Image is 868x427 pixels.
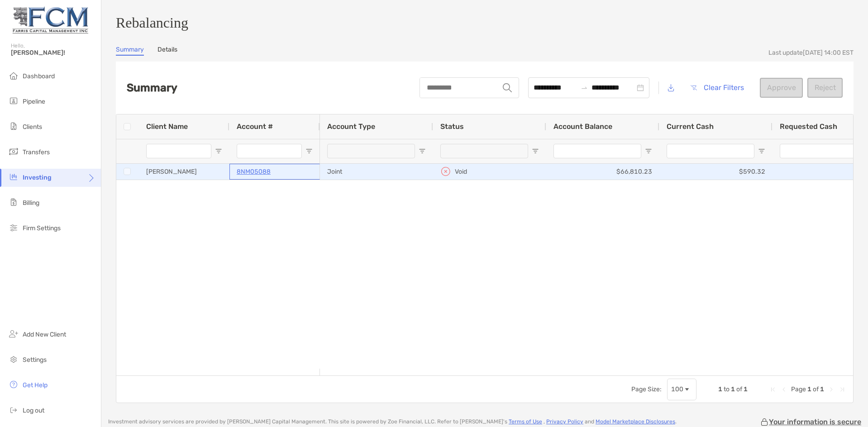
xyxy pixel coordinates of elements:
[116,46,144,56] a: Summary
[23,174,52,181] span: Investing
[807,385,811,393] span: 1
[23,356,47,364] span: Settings
[546,164,659,180] div: $66,810.23
[108,418,677,425] p: Investment advisory services are provided by [PERSON_NAME] Capital Management . This site is powe...
[828,386,835,393] div: Next Page
[237,166,271,177] a: 8NM05088
[215,147,222,155] button: Open Filter Menu
[509,418,542,425] a: Terms of Use
[724,385,730,393] span: to
[780,122,837,131] span: Requested Cash
[813,385,819,393] span: of
[758,147,765,155] button: Open Filter Menu
[667,379,696,400] div: Page Size
[116,14,854,31] h3: Rebalancing
[8,146,19,157] img: transfers icon
[581,84,588,91] span: swap-right
[8,70,19,81] img: dashboard icon
[157,46,177,56] a: Details
[659,164,773,180] div: $590.32
[645,147,652,155] button: Open Filter Menu
[146,122,188,131] span: Client Name
[780,386,787,393] div: Previous Page
[23,123,42,131] span: Clients
[503,83,512,92] img: input icon
[440,166,451,177] img: icon status
[731,385,735,393] span: 1
[8,197,19,208] img: billing icon
[8,404,19,415] img: logout icon
[8,171,19,182] img: investing icon
[553,122,612,131] span: Account Balance
[546,418,583,425] a: Privacy Policy
[139,164,229,180] div: [PERSON_NAME]
[305,147,313,155] button: Open Filter Menu
[718,385,722,393] span: 1
[8,222,19,233] img: firm-settings icon
[8,121,19,132] img: clients icon
[744,385,748,393] span: 1
[419,147,426,155] button: Open Filter Menu
[8,354,19,365] img: settings icon
[780,144,868,158] input: Requested Cash Filter Input
[23,148,50,156] span: Transfers
[440,122,464,131] span: Status
[581,84,588,91] span: to
[768,49,854,57] div: Last update [DATE] 14:00 EST
[23,224,61,232] span: Firm Settings
[237,144,302,158] input: Account # Filter Input
[553,144,641,158] input: Account Balance Filter Input
[11,4,90,36] img: Zoe Logo
[532,147,539,155] button: Open Filter Menu
[8,328,19,339] img: add_new_client icon
[23,199,39,207] span: Billing
[327,122,375,131] span: Account Type
[23,331,66,338] span: Add New Client
[631,385,662,393] div: Page Size:
[23,407,44,414] span: Log out
[671,385,683,393] div: 100
[320,164,433,180] div: Joint
[769,418,861,426] p: Your information is secure
[769,386,777,393] div: First Page
[683,78,751,98] button: Clear Filters
[8,379,19,390] img: get-help icon
[820,385,824,393] span: 1
[8,95,19,106] img: pipeline icon
[23,381,48,389] span: Get Help
[23,98,45,105] span: Pipeline
[127,81,177,94] h2: Summary
[667,144,754,158] input: Current Cash Filter Input
[596,418,675,425] a: Model Marketplace Disclosures
[23,72,55,80] span: Dashboard
[146,144,211,158] input: Client Name Filter Input
[839,386,846,393] div: Last Page
[237,122,273,131] span: Account #
[691,85,697,90] img: button icon
[11,49,95,57] span: [PERSON_NAME]!
[736,385,742,393] span: of
[667,122,714,131] span: Current Cash
[791,385,806,393] span: Page
[455,166,467,177] p: Void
